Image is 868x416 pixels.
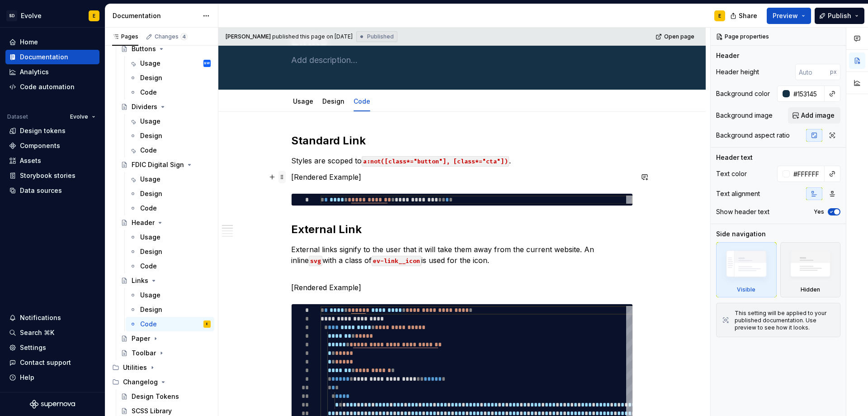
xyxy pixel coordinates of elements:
div: Hidden [801,286,820,293]
div: Visible [716,242,777,297]
a: Design [126,186,214,201]
div: SCSS Library [132,406,172,416]
span: Publish [828,11,851,20]
a: Header [117,215,214,230]
div: E [206,320,208,329]
p: [Rendered Example] [291,172,633,182]
div: This setting will be applied to your published documentation. Use preview to see how it looks. [735,310,835,331]
div: Side navigation [716,230,766,239]
button: Search ⌘K [5,325,99,340]
div: Pages [112,33,138,40]
button: Share [726,8,763,24]
a: Settings [5,340,99,355]
a: Code [126,201,214,215]
a: Code automation [5,80,99,94]
div: Background aspect ratio [716,131,790,140]
p: px [830,68,837,76]
a: Usage [126,288,214,302]
label: Yes [814,208,824,215]
div: Evolve [21,11,42,20]
span: 4 [180,33,188,40]
div: Code [350,91,374,110]
div: Dataset [7,113,28,120]
div: Code [140,204,157,213]
a: Design [126,302,214,317]
div: Code automation [20,82,75,91]
a: Design [126,244,214,259]
div: Code [140,146,157,155]
div: Data sources [20,186,62,195]
a: Code [126,259,214,273]
div: Code [140,88,157,97]
div: Settings [20,343,46,352]
button: SDEvolveE [2,6,103,25]
a: Code [126,85,214,100]
button: Preview [767,8,811,24]
a: Design [126,71,214,85]
div: Visible [737,286,755,293]
a: Design Tokens [117,389,214,404]
div: Usage [140,233,160,242]
a: Storybook stories [5,168,99,183]
div: Text alignment [716,189,760,198]
a: Design [126,129,214,143]
div: Show header text [716,207,769,216]
span: Open page [664,33,694,40]
div: FDIC Digital Sign [132,160,184,169]
a: Usage [126,172,214,186]
a: Usage [293,97,313,105]
div: Code [140,320,157,329]
div: Hidden [780,242,841,297]
div: Design tokens [20,126,66,135]
div: Design [140,305,162,314]
input: Auto [790,86,825,102]
div: Search ⌘K [20,328,54,337]
div: Utilities [123,363,147,372]
div: Usage [289,91,317,110]
div: Design [140,131,162,140]
div: Usage [140,291,160,300]
div: Assets [20,156,41,165]
div: Components [20,141,60,150]
div: Background image [716,111,773,120]
div: Header [716,51,739,60]
div: Usage [140,59,160,68]
button: Publish [815,8,864,24]
input: Auto [790,166,825,182]
div: Changelog [108,375,214,389]
span: Evolve [70,113,88,120]
a: Buttons [117,42,214,56]
div: Paper [132,334,150,343]
div: Code [140,262,157,271]
a: Data sources [5,183,99,198]
div: published this page on [DATE] [272,33,353,40]
a: Open page [653,30,698,43]
a: Code [126,143,214,158]
div: Documentation [20,53,68,62]
div: Design [140,247,162,256]
a: Usage [126,114,214,129]
div: Help [20,373,34,382]
strong: Standard Link [291,134,366,147]
span: Preview [773,11,798,20]
button: Contact support [5,355,99,370]
a: Toolbar [117,346,214,360]
a: Components [5,139,99,153]
button: Help [5,370,99,385]
div: Dividers [132,102,157,111]
p: [Rendered Example] [291,282,633,293]
div: Header [132,218,155,227]
div: Design [140,73,162,82]
div: Background color [716,89,770,98]
code: svg [309,256,322,266]
a: CodeE [126,317,214,331]
span: [PERSON_NAME] [226,33,271,40]
span: Published [367,33,394,40]
strong: External Link [291,223,362,236]
div: Analytics [20,67,49,77]
div: Design [319,91,348,110]
div: Toolbar [132,349,156,358]
svg: Supernova Logo [30,400,75,409]
div: E [718,12,721,19]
